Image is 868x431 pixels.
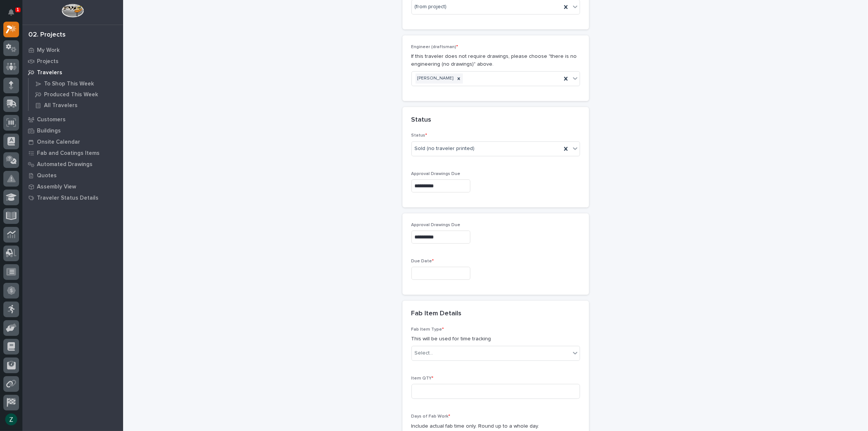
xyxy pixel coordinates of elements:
a: Produced This Week [29,89,123,100]
div: [PERSON_NAME] [416,74,455,84]
span: Fab Item Type [411,327,444,332]
div: Notifications1 [9,9,19,21]
p: Produced This Week [44,91,98,98]
span: Item QTY [411,376,434,381]
a: Buildings [22,125,123,136]
p: All Travelers [44,102,78,109]
p: Projects [37,58,59,65]
span: Approval Drawings Due [411,172,461,176]
a: Projects [22,56,123,67]
button: Notifications [3,4,19,20]
a: Fab and Coatings Items [22,147,123,159]
a: Travelers [22,67,123,78]
a: Quotes [22,170,123,181]
p: If this traveler does not require drawings, please choose "there is no engineering (no drawings)"... [411,53,580,68]
p: Travelers [37,69,62,76]
a: Assembly View [22,181,123,192]
a: Automated Drawings [22,159,123,170]
span: Due Date [411,259,434,263]
a: Customers [22,114,123,125]
h2: Status [411,116,432,124]
span: Sold (no traveler printed) [415,145,475,153]
p: Assembly View [37,184,76,190]
p: Buildings [37,128,61,134]
p: Fab and Coatings Items [37,150,100,157]
p: Quotes [37,172,57,179]
p: My Work [37,47,60,54]
p: Automated Drawings [37,161,93,168]
div: Select... [415,349,433,357]
a: Traveler Status Details [22,192,123,203]
a: To Shop This Week [29,78,123,89]
button: users-avatar [3,412,19,427]
p: Traveler Status Details [37,195,98,202]
a: All Travelers [29,100,123,110]
a: Onsite Calendar [22,136,123,147]
div: 02. Projects [28,31,66,39]
p: 1 [16,7,19,12]
span: (from project) [415,3,447,11]
p: To Shop This Week [44,81,94,87]
p: Onsite Calendar [37,139,80,146]
span: Status [411,133,427,138]
span: Days of Fab Work [411,414,451,419]
a: My Work [22,44,123,56]
span: Approval Drawings Due [411,223,461,227]
h2: Fab Item Details [411,310,462,318]
p: Include actual fab time only. Round up to a whole day. [411,422,580,430]
p: This will be used for time tracking [411,335,580,343]
span: Engineer (draftsman) [411,45,458,49]
p: Customers [37,116,66,123]
img: Workspace Logo [62,4,84,18]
